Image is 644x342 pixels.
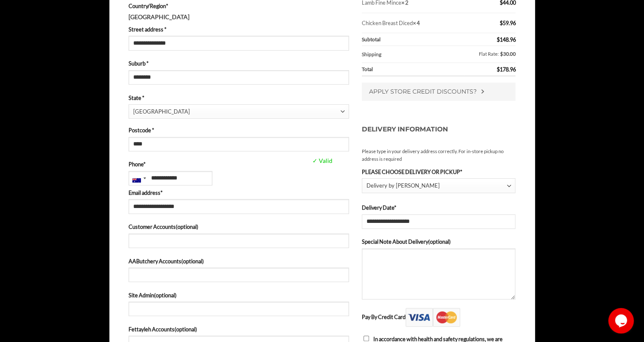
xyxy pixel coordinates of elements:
iframe: chat widget [608,308,635,333]
span: (optional) [428,238,451,245]
label: Flat Rate: [420,49,515,60]
img: Pay By Credit Card [406,308,460,327]
bdi: 148.96 [496,36,515,43]
span: (optional) [175,326,197,333]
th: Total [362,63,464,77]
td: Chicken Breast Diced [362,13,464,33]
bdi: 178.96 [496,66,515,73]
th: Subtotal [362,33,464,46]
span: New South Wales [133,105,341,119]
span: ✓ Valid [310,156,394,166]
span: (optional) [181,258,204,265]
label: Postcode [129,126,349,134]
strong: × 4 [413,20,420,26]
th: Shipping [362,46,417,63]
label: State [129,94,349,102]
label: Street address [129,25,349,34]
span: $ [496,36,499,43]
label: Email address [129,188,349,197]
span: (optional) [154,292,177,299]
span: $ [496,66,499,73]
span: (optional) [176,223,198,230]
strong: [GEOGRAPHIC_DATA] [129,13,189,20]
label: Suburb [129,59,349,68]
input: In accordance with health and safety regulations, we are unable to leave fresh produce unattended... [364,336,369,341]
span: Delivery by Abu Ahmad Butchery [366,179,507,193]
bdi: 30.00 [500,51,515,57]
span: $ [499,20,502,26]
label: Customer Accounts [129,222,349,231]
label: Phone [129,160,349,168]
label: Country/Region [129,2,349,10]
span: State [129,104,349,119]
div: Australia: +61 [129,171,149,185]
img: Checkout [481,89,484,94]
span: Delivery by Abu Ahmad Butchery [362,178,516,193]
label: AAButchery Accounts [129,257,349,265]
label: PLEASE CHOOSE DELIVERY OR PICKUP [362,168,516,176]
span: $ [500,51,503,57]
label: Site Admin [129,291,349,299]
h3: Delivery Information [362,116,516,143]
label: Delivery Date [362,203,516,212]
small: Please type in your delivery address correctly. For in-store pickup no address is required [362,148,516,163]
bdi: 59.96 [499,20,515,26]
label: Special Note About Delivery [362,237,516,246]
label: Pay By Credit Card [362,313,460,320]
span: Apply store credit discounts? [369,88,477,95]
label: Fettayleh Accounts [129,325,349,333]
